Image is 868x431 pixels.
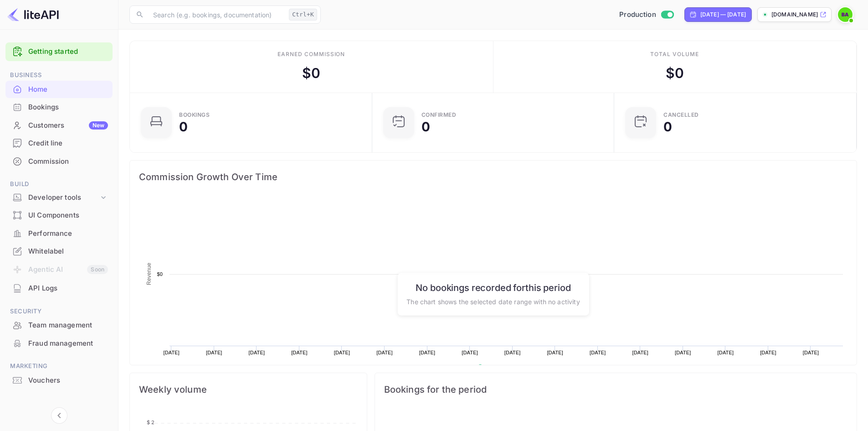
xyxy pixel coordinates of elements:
[28,338,108,349] div: Fraud management
[718,350,734,355] text: [DATE]
[28,320,108,331] div: Team management
[5,153,113,170] a: Commission
[5,243,113,260] div: Whitelabel
[147,419,154,426] tspan: $ 2
[838,7,853,22] img: BitBook Admin
[334,350,350,355] text: [DATE]
[28,228,108,239] div: Performance
[206,350,222,355] text: [DATE]
[28,192,99,203] div: Developer tools
[5,42,113,61] div: Getting started
[650,50,699,58] div: Total volume
[632,350,649,355] text: [DATE]
[384,382,847,397] span: Bookings for the period
[5,117,113,135] div: CustomersNew
[28,156,108,167] div: Commission
[547,350,563,355] text: [DATE]
[139,170,847,184] span: Commission Growth Over Time
[139,382,358,397] span: Weekly volume
[5,372,113,389] a: Vouchers
[700,10,746,19] div: [DATE] — [DATE]
[89,121,108,130] div: New
[179,112,210,118] div: Bookings
[28,283,108,294] div: API Logs
[28,102,108,113] div: Bookings
[5,207,113,224] div: UI Components
[28,246,108,257] div: Whitelabel
[462,350,478,355] text: [DATE]
[28,138,108,149] div: Credit line
[164,350,180,355] text: [DATE]
[28,84,108,95] div: Home
[619,10,656,20] span: Production
[5,99,113,116] div: Bookings
[5,99,113,115] a: Bookings
[28,120,108,131] div: Customers
[5,81,113,98] a: Home
[421,112,457,118] div: Confirmed
[5,135,113,151] a: Credit line
[376,350,393,355] text: [DATE]
[179,120,188,133] div: 0
[5,179,113,189] span: Build
[590,350,606,355] text: [DATE]
[663,112,699,118] div: CANCELLED
[148,5,285,24] input: Search (e.g. bookings, documentation)
[5,361,113,371] span: Marketing
[28,47,108,57] a: Getting started
[5,153,113,171] div: Commission
[146,263,152,285] text: Revenue
[5,81,113,99] div: Home
[675,350,691,355] text: [DATE]
[5,243,113,260] a: Whitelabel
[616,10,677,20] div: Switch to Sandbox mode
[666,63,684,83] div: $ 0
[5,117,113,134] a: CustomersNew
[5,225,113,242] a: Performance
[5,335,113,353] div: Fraud management
[302,63,320,83] div: $ 0
[486,364,509,371] text: Revenue
[5,280,113,296] a: API Logs
[663,120,672,133] div: 0
[760,350,776,355] text: [DATE]
[5,135,113,152] div: Credit line
[5,335,113,352] a: Fraud management
[277,50,345,58] div: Earned commission
[28,375,108,386] div: Vouchers
[5,70,113,80] span: Business
[5,280,113,297] div: API Logs
[28,210,108,221] div: UI Components
[51,407,67,424] button: Collapse navigation
[684,7,752,22] div: Click to change the date range period
[406,296,580,306] p: The chart shows the selected date range with no activity
[291,350,308,355] text: [DATE]
[5,317,113,334] div: Team management
[5,372,113,389] div: Vouchers
[289,9,317,21] div: Ctrl+K
[5,190,113,206] div: Developer tools
[5,225,113,243] div: Performance
[5,207,113,223] a: UI Components
[7,7,59,22] img: LiteAPI logo
[504,350,521,355] text: [DATE]
[406,282,580,293] h6: No bookings recorded for this period
[419,350,436,355] text: [DATE]
[803,350,819,355] text: [DATE]
[249,350,265,355] text: [DATE]
[771,10,818,19] p: [DOMAIN_NAME]
[5,317,113,333] a: Team management
[421,120,430,133] div: 0
[157,271,163,277] text: $0
[5,306,113,317] span: Security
